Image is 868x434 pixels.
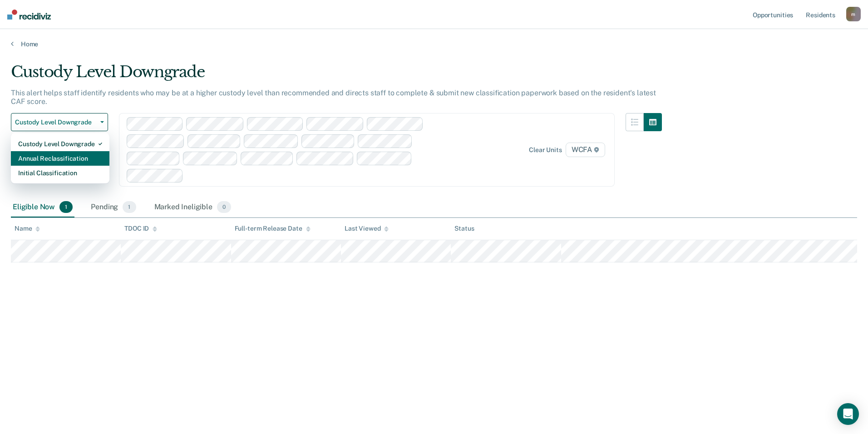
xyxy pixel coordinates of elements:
[11,40,857,48] a: Home
[454,225,474,232] div: Status
[18,137,102,151] div: Custody Level Downgrade
[846,7,861,21] button: m
[123,201,136,213] span: 1
[566,143,605,157] span: WCFA
[235,225,311,232] div: Full-term Release Date
[15,225,40,232] div: Name
[529,146,562,154] div: Clear units
[11,63,662,89] div: Custody Level Downgrade
[89,197,138,217] div: Pending1
[124,225,157,232] div: TDOC ID
[153,197,233,217] div: Marked Ineligible0
[7,10,51,20] img: Recidiviz
[18,166,102,180] div: Initial Classification
[11,197,74,217] div: Eligible Now1
[217,201,231,213] span: 0
[18,151,102,166] div: Annual Reclassification
[59,201,73,213] span: 1
[11,113,108,131] button: Custody Level Downgrade
[837,403,859,425] div: Open Intercom Messenger
[11,89,656,106] p: This alert helps staff identify residents who may be at a higher custody level than recommended a...
[345,225,389,232] div: Last Viewed
[15,118,97,126] span: Custody Level Downgrade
